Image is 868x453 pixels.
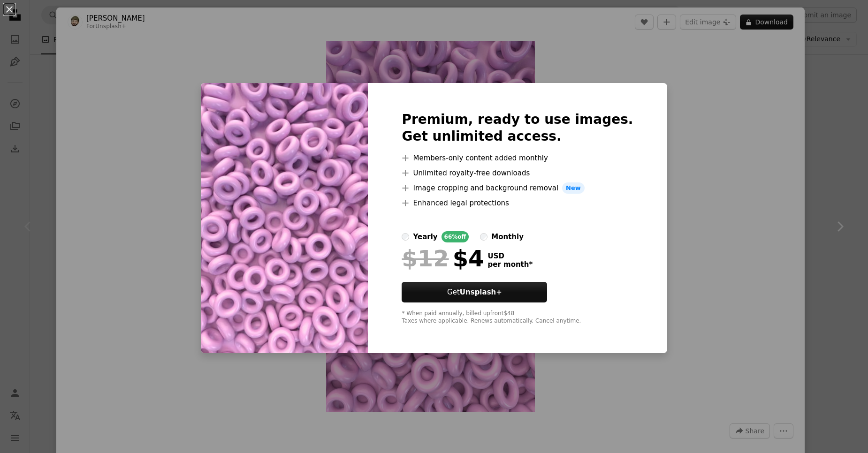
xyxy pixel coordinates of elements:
[402,310,633,325] div: * When paid annually, billed upfront $48 Taxes where applicable. Renews automatically. Cancel any...
[201,83,368,353] img: premium_photo-1666900440561-94dcb6865554
[402,197,633,209] li: Enhanced legal protections
[413,231,437,242] div: yearly
[402,152,633,164] li: Members-only content added monthly
[480,233,487,241] input: monthly
[442,231,469,242] div: 66% off
[487,260,533,269] span: per month *
[460,288,502,296] strong: Unsplash+
[402,233,409,241] input: yearly66%off
[562,182,585,194] span: New
[402,182,633,194] li: Image cropping and background removal
[487,252,533,260] span: USD
[402,111,633,145] h2: Premium, ready to use images. Get unlimited access.
[402,246,449,271] span: $12
[491,231,524,242] div: monthly
[402,246,484,271] div: $4
[402,167,633,179] li: Unlimited royalty-free downloads
[402,282,547,302] button: GetUnsplash+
